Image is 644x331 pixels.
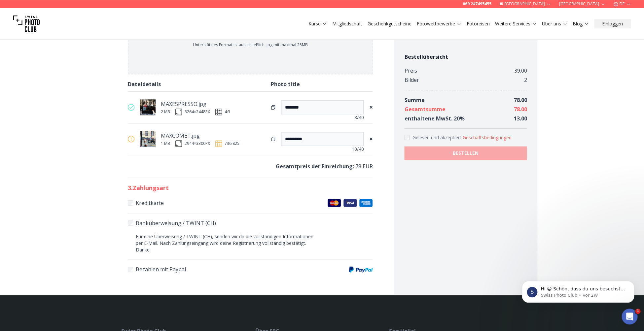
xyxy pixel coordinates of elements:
span: 736:825 [225,141,239,146]
label: Bezahlen mit Paypal [128,265,373,274]
label: Kreditkarte [128,198,373,208]
button: Fotowettbewerbe [414,19,464,28]
div: 2 [524,75,527,84]
span: 13.00 [514,115,527,122]
b: Gesamtpreis der Einreichung : [275,163,354,170]
button: Geschenkgutscheine [365,19,414,28]
button: Fotoreisen [464,19,492,28]
div: Summe [404,95,424,105]
div: enthaltene MwSt. 20 % [404,114,464,123]
p: Für eine Überweisung / TWINT (CH), senden wir dir die vollständigen Informationen per E-Mail. Nac... [128,233,318,253]
input: Accept terms [404,135,410,140]
iframe: Intercom live chat [622,309,637,324]
a: Weitere Services [495,20,537,27]
a: Blog [573,20,589,27]
p: Unterstütztes Format ist ausschließlich .jpg mit maximal 25MB [183,42,318,48]
input: KreditkarteMaster CardsVisaAmerican Express [128,200,133,206]
button: Weitere Services [492,19,539,28]
span: 1 [635,309,640,314]
img: ratio [215,140,222,147]
div: 3264 × 2448 PX [185,109,210,115]
img: size [175,109,182,115]
span: 78.00 [514,106,527,113]
img: size [175,140,182,147]
img: valid [128,104,134,111]
img: thumb [140,99,156,115]
img: American Express [359,199,373,207]
span: 8 /40 [354,114,364,121]
label: Banküberweisung / TWINT (CH) [128,218,373,228]
button: Blog [570,19,591,28]
button: Einloggen [594,19,631,28]
div: 1 MB [161,141,170,146]
img: Visa [343,199,357,207]
img: thumb [140,131,156,147]
button: BESTELLEN [404,146,527,160]
img: Swiss photo club [13,11,40,37]
div: Bilder [404,75,419,84]
div: 39.00 [514,66,527,75]
a: Über uns [542,20,567,27]
h2: 3 . Zahlungsart [128,183,373,192]
div: Gesamtsumme [404,105,445,114]
button: Accept termsGelesen und akzeptiert [462,134,512,141]
div: Preis [404,66,417,75]
p: 78 EUR [128,162,373,171]
div: Dateidetails [128,80,271,89]
div: 2 MB [161,109,170,115]
span: Gelesen und akzeptiert [412,134,462,141]
a: Kurse [308,20,327,27]
input: Banküberweisung / TWINT (CH) [128,220,133,226]
a: 069 247495455 [463,1,491,7]
h4: Bestellübersicht [404,53,527,61]
button: Über uns [539,19,570,28]
div: Photo title [270,80,373,89]
button: Mitgliedschaft [330,19,365,28]
div: MAXCOMET.jpg [161,131,239,140]
span: 78.00 [514,96,527,104]
img: warn [128,136,134,142]
a: Fotowettbewerbe [417,20,461,27]
img: ratio [215,109,222,115]
input: Bezahlen mit PaypalPaypal [128,267,133,272]
div: MAXESPRESSO.jpg [161,99,230,109]
a: Geschenkgutscheine [368,20,411,27]
span: × [369,134,373,144]
b: BESTELLEN [453,150,479,156]
a: Fotoreisen [467,20,490,27]
iframe: Intercom notifications Nachricht [512,267,644,313]
img: Master Cards [328,199,341,207]
button: Kurse [306,19,330,28]
img: Paypal [349,266,373,272]
a: Mitgliedschaft [332,20,362,27]
span: 10 /40 [351,146,364,152]
span: × [369,103,373,112]
span: 4:3 [225,109,230,115]
div: 2944 × 3300 PX [185,141,210,146]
